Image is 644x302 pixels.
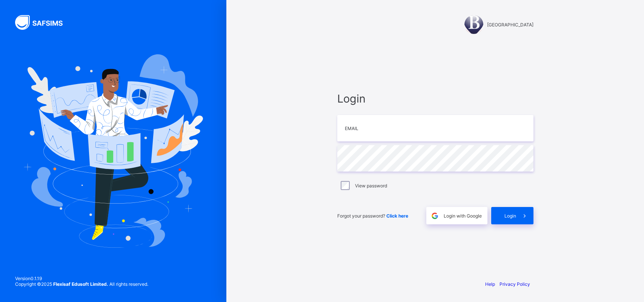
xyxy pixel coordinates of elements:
[337,92,533,105] span: Login
[15,276,148,281] span: Version 0.1.19
[485,281,495,287] a: Help
[500,281,530,287] a: Privacy Policy
[355,183,387,189] label: View password
[53,281,108,287] strong: Flexisaf Edusoft Limited.
[337,213,408,219] span: Forgot your password?
[23,54,203,247] img: Hero Image
[386,213,408,219] a: Click here
[430,212,439,220] img: google.396cfc9801f0270233282035f929180a.svg
[487,22,533,28] span: [GEOGRAPHIC_DATA]
[504,213,516,219] span: Login
[15,15,72,30] img: SAFSIMS Logo
[15,281,148,287] span: Copyright © 2025 All rights reserved.
[444,213,482,219] span: Login with Google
